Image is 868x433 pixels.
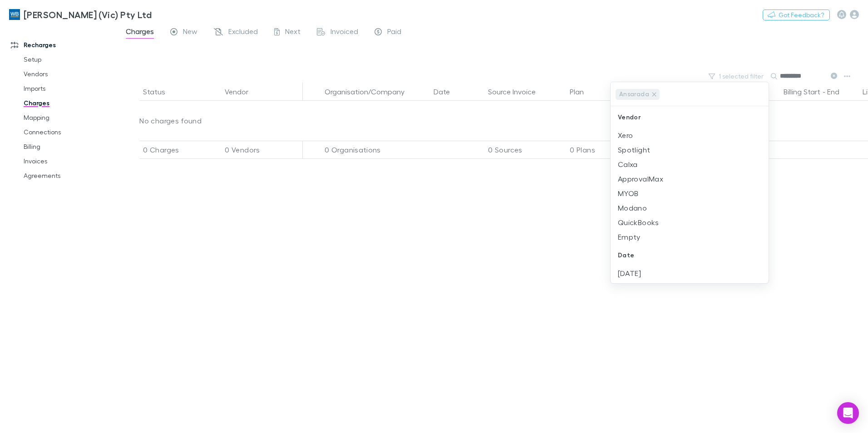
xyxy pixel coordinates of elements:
[611,230,769,244] li: Empty
[616,89,652,99] span: Ansarada
[611,201,769,215] li: Modano
[611,244,769,266] div: Date
[611,172,769,186] li: ApprovalMax
[611,143,769,157] li: Spotlight
[611,106,769,128] div: Vendor
[611,266,769,280] li: [DATE]
[611,128,769,143] li: Xero
[837,402,859,424] div: Open Intercom Messenger
[611,215,769,230] li: QuickBooks
[611,186,769,201] li: MYOB
[616,89,660,100] div: Ansarada
[611,157,769,172] li: Calxa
